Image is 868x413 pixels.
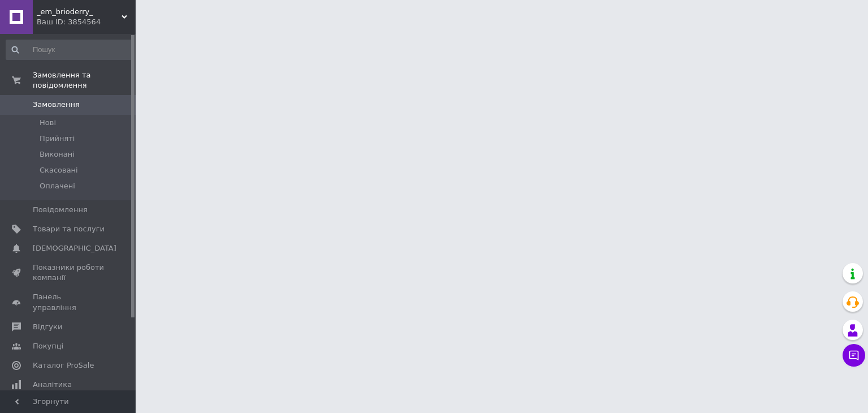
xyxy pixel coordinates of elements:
div: Ваш ID: 3854564 [37,17,136,27]
span: [DEMOGRAPHIC_DATA] [33,243,116,253]
span: Каталог ProSale [33,360,94,371]
span: Нові [40,118,56,128]
span: Панель управління [33,292,105,312]
span: Замовлення [33,100,80,110]
span: Показники роботи компанії [33,263,105,283]
span: Аналітика [33,380,72,390]
input: Пошук [6,40,133,60]
span: Товари та послуги [33,224,105,234]
span: Повідомлення [33,205,88,215]
span: Відгуки [33,322,62,332]
span: Скасовані [40,165,78,175]
span: _em_brioderry_ [37,7,121,17]
button: Чат з покупцем [843,344,865,367]
span: Оплачені [40,181,75,191]
span: Виконані [40,149,75,160]
span: Прийняті [40,134,75,144]
span: Замовлення та повідомлення [33,70,136,91]
span: Покупці [33,341,63,351]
